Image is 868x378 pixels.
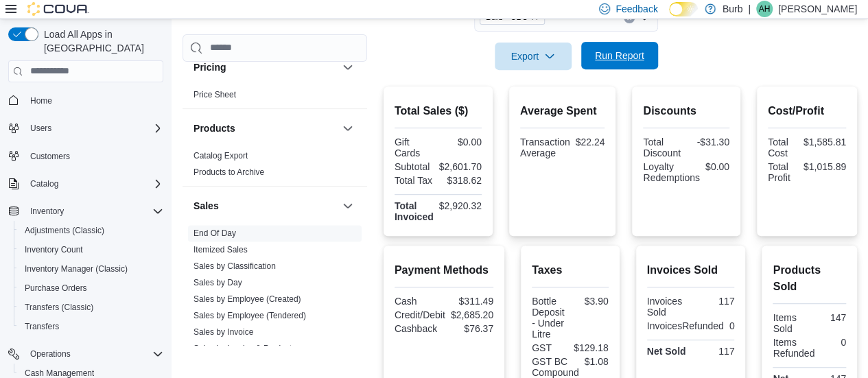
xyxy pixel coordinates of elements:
[193,327,253,338] span: Sales by Invoice
[19,261,163,277] span: Inventory Manager (Classic)
[441,175,482,186] div: $318.62
[193,344,292,353] a: Sales by Invoice & Product
[643,161,700,183] div: Loyalty Redemptions
[193,228,236,238] a: End Of Day
[193,245,248,255] a: Itemized Sales
[25,346,163,362] span: Operations
[30,178,58,189] span: Catalog
[804,161,846,172] div: $1,015.89
[193,261,276,272] span: Sales by Classification
[193,121,337,135] button: Products
[693,346,734,357] div: 117
[3,202,169,221] button: Inventory
[340,59,356,75] button: Pricing
[395,296,441,307] div: Cash
[19,222,163,239] span: Adjustments (Classic)
[748,1,751,17] p: |
[30,123,51,134] span: Users
[773,312,806,334] div: Items Sold
[14,279,169,298] button: Purchase Orders
[647,262,735,279] h2: Invoices Sold
[723,1,743,17] p: Burb
[3,146,169,166] button: Customers
[647,320,724,331] div: InvoicesRefunded
[447,296,493,307] div: $311.49
[193,151,248,161] a: Catalog Export
[19,241,163,258] span: Inventory Count
[812,312,846,323] div: 147
[183,147,367,186] div: Products
[25,263,128,274] span: Inventory Manager (Classic)
[193,244,248,255] span: Itemized Sales
[573,342,609,353] div: $129.18
[532,262,609,279] h2: Taxes
[647,296,688,318] div: Invoices Sold
[25,203,163,220] span: Inventory
[395,137,436,158] div: Gift Cards
[25,302,93,313] span: Transfers (Classic)
[689,137,729,147] div: -$31.30
[395,309,445,320] div: Credit/Debit
[340,120,356,137] button: Products
[25,244,83,255] span: Inventory Count
[615,2,657,16] span: Feedback
[768,103,846,119] h2: Cost/Profit
[441,137,482,147] div: $0.00
[25,93,58,109] a: Home
[25,283,87,294] span: Purchase Orders
[19,318,163,335] span: Transfers
[25,120,163,137] span: Users
[25,346,76,362] button: Operations
[820,337,846,348] div: 0
[14,240,169,259] button: Inventory Count
[19,241,89,258] a: Inventory Count
[520,137,570,158] div: Transaction Average
[581,42,658,69] button: Run Report
[495,43,572,70] button: Export
[768,161,798,183] div: Total Profit
[25,203,69,220] button: Inventory
[773,262,846,295] h2: Products Sold
[183,86,367,108] div: Pricing
[193,90,236,99] a: Price Sheet
[38,27,163,55] span: Load All Apps in [GEOGRAPHIC_DATA]
[584,356,608,367] div: $1.08
[193,199,337,213] button: Sales
[25,120,57,137] button: Users
[27,2,89,16] img: Cova
[643,137,683,158] div: Total Discount
[30,95,52,106] span: Home
[395,200,434,222] strong: Total Invoiced
[25,176,64,192] button: Catalog
[773,337,814,359] div: Items Refunded
[14,221,169,240] button: Adjustments (Classic)
[193,60,226,74] h3: Pricing
[643,103,729,119] h2: Discounts
[193,261,276,271] a: Sales by Classification
[193,327,253,337] a: Sales by Invoice
[804,137,846,147] div: $1,585.81
[30,151,70,162] span: Customers
[520,103,605,119] h2: Average Spent
[193,89,236,100] span: Price Sheet
[193,343,292,354] span: Sales by Invoice & Product
[193,150,248,161] span: Catalog Export
[30,349,71,359] span: Operations
[503,43,563,70] span: Export
[25,176,163,192] span: Catalog
[693,296,734,307] div: 117
[595,49,644,62] span: Run Report
[193,294,301,305] span: Sales by Employee (Created)
[759,1,771,17] span: AH
[25,147,163,165] span: Customers
[532,296,567,340] div: Bottle Deposit - Under Litre
[705,161,729,172] div: $0.00
[30,206,64,217] span: Inventory
[756,1,773,17] div: Axel Holin
[647,346,686,357] strong: Net Sold
[19,280,93,296] a: Purchase Orders
[451,309,493,320] div: $2,685.20
[19,222,110,239] a: Adjustments (Classic)
[25,321,59,332] span: Transfers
